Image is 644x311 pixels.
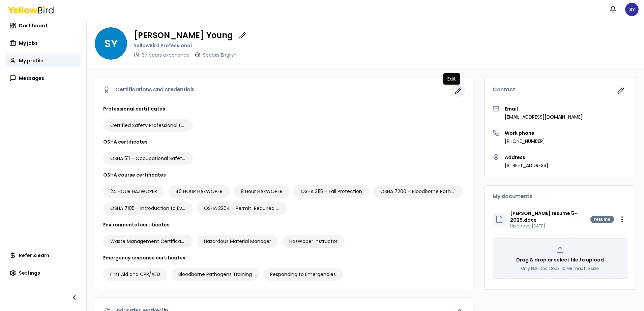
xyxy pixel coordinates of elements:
p: [PHONE_NUMBER] [505,138,545,145]
span: Responding to Emergencies [270,271,336,278]
a: My jobs [5,36,81,50]
span: Certified Safety Professional (CSP) [110,122,186,129]
span: OSHA 7200 – Bloodborne Pathogens Exposure Control for Healthcare Facilities [380,188,456,195]
a: Messages [5,71,81,85]
h3: Professional certificates [103,105,465,112]
div: OSHA 2264 – Permit-Required Confined Space Entry [197,202,287,215]
a: My profile [5,54,81,67]
span: 40 HOUR HAZWOPER [175,188,223,195]
span: Waste Management Certificate [110,238,186,245]
span: Messages [19,75,44,82]
span: My profile [19,57,43,64]
span: Certifications and credentials [115,87,195,92]
span: Dashboard [19,22,47,29]
div: resume [590,216,614,223]
h3: OSHA course certificates [103,172,465,178]
span: SY [625,3,639,16]
span: 8 Hour HAZWOPER [241,188,283,195]
div: 40 HOUR HAZWOPER [168,185,230,198]
p: Drag & drop or select file to upload [516,256,604,263]
div: 8 Hour HAZWOPER [234,185,290,198]
span: Bloodborne Pathogens Training [178,271,252,278]
p: Speaks English [203,52,237,58]
p: [EMAIL_ADDRESS][DOMAIN_NAME] [505,114,583,120]
div: OSHA 7200 – Bloodborne Pathogens Exposure Control for Healthcare Facilities [373,185,463,198]
span: OSHA 3115 – Fall Protection [301,188,362,195]
div: HazWoper Instructor [282,235,345,248]
div: OSHA 511 – Occupational Safety & Health Standards for General Industry (30-Hour) [103,152,193,165]
span: OSHA 511 – Occupational Safety & Health Standards for General Industry (30-Hour) [110,155,186,162]
p: [PERSON_NAME] Young [134,31,233,39]
h3: Work phone [505,130,545,136]
span: My jobs [19,40,38,46]
span: HazWoper Instructor [289,238,338,245]
p: YellowBird Professional [134,42,249,49]
p: 37 years experience [142,52,189,58]
span: OSHA 7105 – Introduction to Evacuation and Emergency Planning [110,205,186,212]
span: Hazardous Material Manager [204,238,271,245]
span: OSHA 2264 – Permit-Required Confined Space Entry [204,205,280,212]
div: Hazardous Material Manager [197,235,278,248]
a: Refer & earn [5,249,81,262]
div: OSHA 3115 – Fall Protection [294,185,369,198]
div: Bloodborne Pathogens Training [171,268,259,281]
a: Dashboard [5,19,81,32]
p: Edit [447,75,456,82]
span: Settings [19,270,40,276]
span: SY [95,27,127,60]
h3: Email [505,105,583,112]
span: Refer & earn [19,252,49,259]
a: Settings [5,266,81,280]
h3: Environmental certificates [103,221,465,228]
p: Uploaded [DATE] [510,223,590,229]
p: [PERSON_NAME] resume 5-2025.docx [510,210,590,223]
span: Contact [493,87,515,92]
div: Certified Safety Professional (CSP) [103,119,193,132]
p: Only PDF, Doc, Docx. 10 MB max file size. [521,266,599,271]
div: Responding to Emergencies [263,268,343,281]
div: Drag & drop or select file to uploadOnly PDF, Doc, Docx. 10 MB max file size. [493,238,627,279]
div: First Aid and CPR/AED [103,268,167,281]
p: [STREET_ADDRESS] [505,162,548,169]
div: 24 HOUR HAZWOPER [103,185,164,198]
span: First Aid and CPR/AED [110,271,160,278]
h3: Address [505,154,548,161]
span: 24 HOUR HAZWOPER [110,188,157,195]
span: My documents [493,194,532,199]
div: OSHA 7105 – Introduction to Evacuation and Emergency Planning [103,202,193,215]
h3: OSHA certificates [103,138,465,145]
h3: Emergency response certificates [103,254,465,261]
div: Waste Management Certificate [103,235,193,248]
